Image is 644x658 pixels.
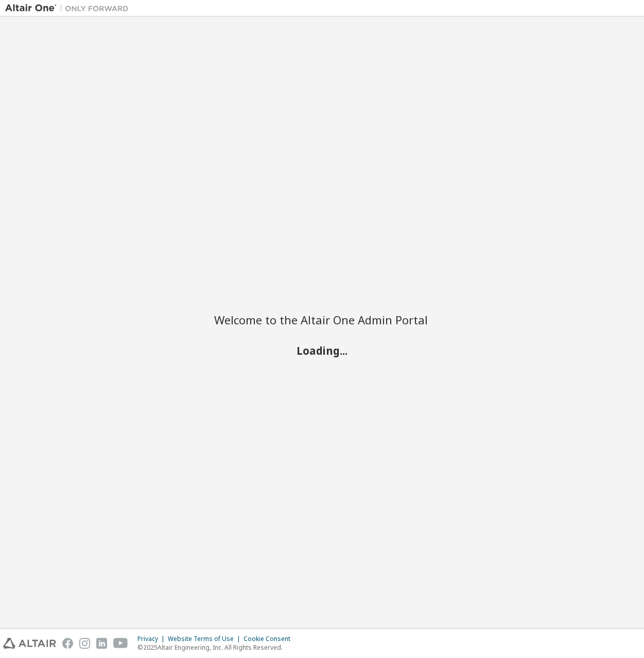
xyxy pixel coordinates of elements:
div: Cookie Consent [243,635,297,643]
img: altair_logo.svg [3,638,56,649]
h2: Loading... [214,344,430,357]
img: instagram.svg [79,638,90,649]
img: Altair One [5,3,134,13]
h2: Welcome to the Altair One Admin Portal [214,313,430,327]
img: youtube.svg [113,638,128,649]
p: © 2025 Altair Engineering, Inc. All Rights Reserved. [137,643,297,652]
img: facebook.svg [62,638,73,649]
div: Website Terms of Use [168,635,243,643]
div: Privacy [137,635,168,643]
img: linkedin.svg [96,638,107,649]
